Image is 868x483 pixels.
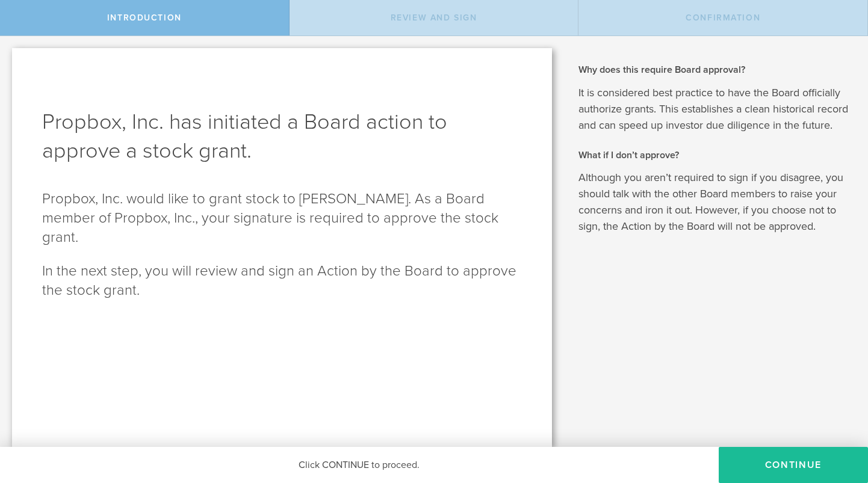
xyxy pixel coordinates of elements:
[719,447,868,483] button: Continue
[578,85,850,134] p: It is considered best practice to have the Board officially authorize grants. This establishes a ...
[578,149,850,162] h2: What if I don’t approve?
[686,13,760,23] span: Confirmation
[578,63,850,76] h2: Why does this require Board approval?
[578,170,850,235] p: Although you aren’t required to sign if you disagree, you should talk with the other Board member...
[42,262,522,300] p: In the next step, you will review and sign an Action by the Board to approve the stock grant.
[391,13,477,23] span: Review and Sign
[42,189,522,247] p: Propbox, Inc. would like to grant stock to [PERSON_NAME]. As a Board member of Propbox, Inc., you...
[107,13,182,23] span: Introduction
[42,108,522,165] h1: Propbox, Inc. has initiated a Board action to approve a stock grant.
